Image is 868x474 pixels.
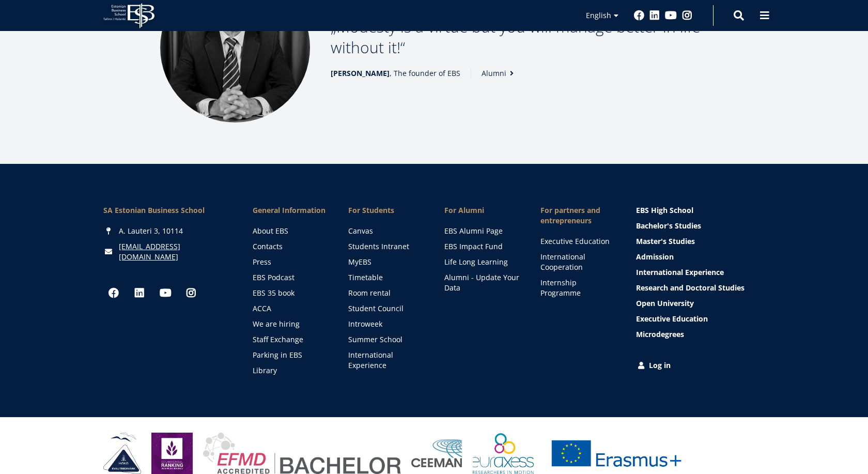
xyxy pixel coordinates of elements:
[636,329,765,340] a: Microdegrees
[253,257,328,267] a: Press
[331,68,460,79] span: , The founder of EBS
[636,360,765,371] a: Log in
[119,241,232,262] a: [EMAIL_ADDRESS][DOMAIN_NAME]
[444,205,520,216] span: For Alumni
[540,236,616,247] a: Executive Education
[129,283,150,303] a: Linkedin
[348,350,424,371] a: International Experience
[665,10,677,21] a: Youtube
[181,283,202,303] a: Instagram
[253,365,328,376] a: Library
[331,17,708,58] p: Modesty is a virtue but you will manage better in life without it!
[253,288,328,298] a: EBS 35 book
[331,68,390,78] strong: [PERSON_NAME]
[203,433,401,474] img: EFMD
[103,283,124,303] a: Facebook
[649,10,660,21] a: Linkedin
[103,205,232,216] div: SA Estonian Business School
[682,10,692,21] a: Instagram
[634,10,644,21] a: Facebook
[348,272,424,283] a: Timetable
[348,288,424,298] a: Room rental
[636,298,765,309] a: Open University
[253,272,328,283] a: EBS Podcast
[348,257,424,267] a: MyEBS
[636,221,765,231] a: Bachelor's Studies
[540,252,616,272] a: International Cooperation
[540,278,616,298] a: Internship Programme
[253,241,328,252] a: Contacts
[444,257,520,267] a: Life Long Learning
[444,226,520,236] a: EBS Alumni Page
[444,241,520,252] a: EBS Impact Fund
[636,267,765,278] a: International Experience
[253,319,328,329] a: We are hiring
[253,303,328,314] a: ACCA
[636,205,765,216] a: EBS High School
[348,319,424,329] a: Introweek
[636,252,765,262] a: Admission
[544,433,689,474] img: Erasmus+
[636,236,765,247] a: Master's Studies
[348,226,424,236] a: Canvas
[540,205,616,226] span: For partners and entrepreneurs
[253,334,328,345] a: Staff Exchange
[151,433,193,474] img: Eduniversal
[348,241,424,252] a: Students Intranet
[444,272,520,293] a: Alumni - Update Your Data
[544,433,689,474] a: Erasmus +
[253,350,328,360] a: Parking in EBS
[155,283,176,303] a: Youtube
[103,433,141,474] img: HAKA
[253,226,328,236] a: About EBS
[348,334,424,345] a: Summer School
[636,314,765,324] a: Executive Education
[473,433,534,474] img: EURAXESS
[636,283,765,293] a: Research and Doctoral Studies
[253,205,328,216] span: General Information
[348,303,424,314] a: Student Council
[103,226,232,236] div: A. Lauteri 3, 10114
[411,439,462,468] img: Ceeman
[348,205,424,216] a: For Students
[482,68,517,79] a: Alumni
